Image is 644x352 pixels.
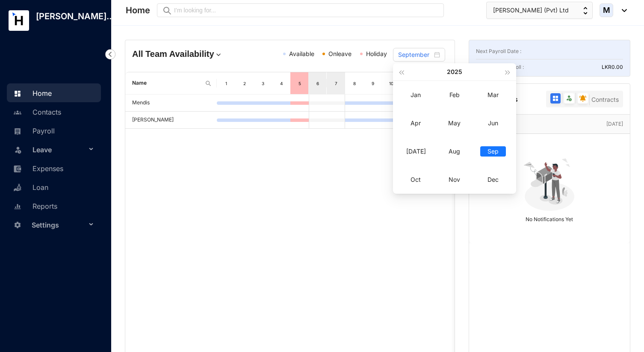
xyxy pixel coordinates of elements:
li: Loan [7,177,101,196]
td: 2025-08 [435,137,474,166]
img: filter-leave.335d97c0ea4a0c612d9facb82607b77b.svg [566,95,573,102]
div: Apr [403,118,428,128]
div: 6 [314,79,321,88]
h4: All Team Availability [132,48,237,60]
img: expense-unselected.2edcf0507c847f3e9e96.svg [14,165,21,173]
td: 2025-11 [435,166,474,194]
span: Settings [32,216,86,234]
div: Nov [442,175,467,185]
div: [DATE] [403,146,428,157]
td: 2025-03 [474,81,513,109]
div: 9 [369,79,377,88]
td: [PERSON_NAME] [125,112,217,129]
a: Contacts [11,108,61,116]
td: 2025-04 [396,109,435,137]
p: [DATE] [DATE] [476,120,606,128]
a: Payroll [11,127,55,135]
button: 2025 [447,63,462,80]
p: Home [126,4,150,16]
div: Jan [403,90,428,100]
input: I’m looking for... [174,6,439,15]
td: 2025-07 [396,137,435,166]
td: 2025-09 [474,137,513,166]
div: 8 [351,79,358,88]
p: [PERSON_NAME]... [29,10,121,22]
li: Expenses [7,159,101,177]
img: no-notification-yet.99f61bb71409b19b567a5111f7a484a1.svg [520,154,579,213]
img: payroll-unselected.b590312f920e76f0c668.svg [14,127,21,135]
div: Feb [442,90,467,100]
div: [DATE] [DATE][DATE] [469,115,630,133]
span: Name [132,79,201,87]
li: Home [7,83,101,102]
img: leave-unselected.2934df6273408c3f84d9.svg [14,145,22,154]
li: Reports [7,196,101,215]
p: Next Payroll Date : [476,47,521,56]
td: 2025-05 [435,109,474,137]
div: 5 [296,79,303,88]
li: Payroll [7,121,101,140]
span: M [603,6,610,14]
p: No Notifications Yet [476,213,623,224]
td: 2025-06 [474,109,513,137]
img: dropdown.780994ddfa97fca24b89f58b1de131fa.svg [214,50,223,59]
div: 3 [260,79,267,88]
img: dropdown-black.8e83cc76930a90b1a4fdb6d089b7bf3a.svg [617,9,627,12]
div: Mar [480,90,506,100]
td: 2025-02 [435,81,474,109]
img: nav-icon-left.19a07721e4dec06a274f6d07517f07b7.svg [105,49,115,59]
div: Oct [403,175,428,185]
a: Home [11,89,52,98]
img: report-unselected.e6a6b4230fc7da01f883.svg [14,203,21,210]
span: Onleave [328,50,352,57]
div: Dec [480,175,506,185]
span: Holiday [366,50,387,57]
img: settings-unselected.1febfda315e6e19643a1.svg [14,221,21,229]
div: 4 [278,79,285,88]
img: home.c6720e0a13eba0172344.svg [14,90,21,98]
p: LKR 0.00 [602,63,623,71]
span: Leave [32,141,86,158]
div: May [442,118,467,128]
span: Available [289,50,314,57]
button: [PERSON_NAME] (Pvt) Ltd [486,2,593,19]
a: Loan [11,183,48,192]
td: 2025-01 [396,81,435,109]
img: up-down-arrow.74152d26bf9780fbf563ca9c90304185.svg [583,7,588,15]
li: Contacts [7,102,101,121]
p: Notifications [476,94,518,104]
div: 7 [333,79,340,88]
td: 2025-10 [396,166,435,194]
div: 1 [223,79,230,88]
input: Select month [398,50,433,59]
span: [PERSON_NAME] (Pvt) Ltd [493,6,569,15]
div: Aug [442,146,467,157]
div: 10 [388,79,395,88]
td: Mendis [125,95,217,112]
img: search.8ce656024d3affaeffe32e5b30621cb7.svg [205,80,212,87]
img: people-unselected.118708e94b43a90eceab.svg [14,109,21,116]
img: loan-unselected.d74d20a04637f2d15ab5.svg [14,184,21,192]
div: 2 [241,79,248,88]
img: filter-all-active.b2ddab8b6ac4e993c5f19a95c6f397f4.svg [552,95,559,102]
span: Contracts [591,96,619,103]
td: 2025-12 [474,166,513,194]
img: filter-reminder.7bd594460dfc183a5d70274ebda095bc.svg [579,95,586,102]
a: Reports [11,202,57,210]
div: Jun [480,118,506,128]
p: [DATE] [606,120,623,128]
div: Sep [480,146,506,157]
a: Expenses [11,164,63,173]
